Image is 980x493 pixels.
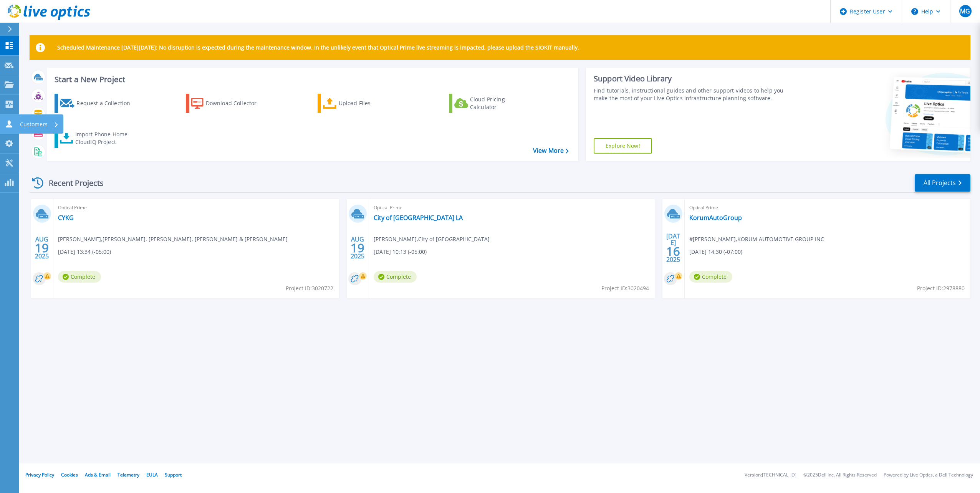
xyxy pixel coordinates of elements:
a: Ads & Email [85,471,111,478]
span: MG [960,8,970,14]
div: Recent Projects [30,174,114,192]
span: [DATE] 14:30 (-07:00) [689,248,742,256]
span: [PERSON_NAME] , [PERSON_NAME], [PERSON_NAME], [PERSON_NAME] & [PERSON_NAME] [58,235,288,243]
span: Complete [689,271,732,283]
span: Complete [374,271,417,283]
span: Optical Prime [374,203,650,212]
div: Import Phone Home CloudIQ Project [75,131,135,146]
span: 19 [351,245,364,251]
span: Project ID: 3020722 [286,284,333,293]
span: [DATE] 13:34 (-05:00) [58,248,111,256]
li: Version: [TECHNICAL_ID] [745,473,796,478]
span: Project ID: 3020494 [601,284,649,293]
div: Download Collector [206,96,267,111]
span: #[PERSON_NAME] , KORUM AUTOMOTIVE GROUP INC [689,235,824,243]
div: [DATE] 2025 [666,234,680,262]
a: City of [GEOGRAPHIC_DATA] LA [374,214,463,222]
a: KorumAutoGroup [689,214,742,222]
a: Privacy Policy [25,471,54,478]
div: Support Video Library [594,74,792,84]
a: Support [165,471,182,478]
span: 16 [666,248,680,255]
p: Scheduled Maintenance [DATE][DATE]: No disruption is expected during the maintenance window. In t... [57,45,579,51]
a: Cookies [61,471,78,478]
div: Upload Files [339,96,400,111]
a: All Projects [915,174,970,192]
h3: Start a New Project [55,75,568,84]
div: AUG 2025 [350,234,365,262]
span: [PERSON_NAME] , City of [GEOGRAPHIC_DATA] [374,235,490,243]
a: Upload Files [318,94,403,113]
a: Download Collector [186,94,271,113]
a: CYKG [58,214,74,222]
span: Complete [58,271,101,283]
span: Project ID: 2978880 [917,284,965,293]
a: Request a Collection [55,94,140,113]
li: Powered by Live Optics, a Dell Technology [884,473,973,478]
span: [DATE] 10:13 (-05:00) [374,248,427,256]
div: AUG 2025 [35,234,49,262]
div: Request a Collection [76,96,138,111]
a: EULA [146,471,158,478]
p: Customers [20,114,48,134]
li: © 2025 Dell Inc. All Rights Reserved [803,473,877,478]
a: Cloud Pricing Calculator [449,94,535,113]
div: Find tutorials, instructional guides and other support videos to help you make the most of your L... [594,87,792,102]
a: Explore Now! [594,138,652,154]
a: View More [533,147,569,154]
span: 19 [35,245,49,251]
span: Optical Prime [689,203,966,212]
div: Cloud Pricing Calculator [470,96,531,111]
a: Telemetry [118,471,139,478]
span: Optical Prime [58,203,334,212]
